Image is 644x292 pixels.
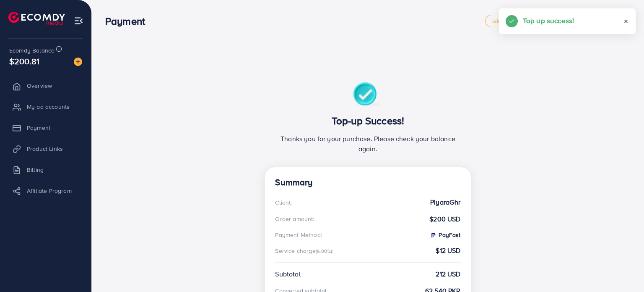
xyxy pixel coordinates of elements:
strong: $200 USD [429,214,460,224]
img: logo [8,12,65,25]
div: Subtotal [275,269,300,279]
div: Payment Method: [275,231,322,239]
span: $200.81 [9,55,39,67]
h3: Top-up Success! [275,115,460,127]
h3: Payment [105,15,152,27]
img: success [353,82,383,108]
span: Ecomdy Balance [9,46,55,55]
a: adreach_new_package [485,15,556,27]
strong: PayFast [430,231,460,239]
strong: $12 USD [436,246,460,255]
img: image [74,58,82,66]
img: menu [74,16,83,26]
span: adreach_new_package [492,18,548,24]
strong: PiyaraGhr [430,197,460,207]
img: PayFast [430,232,436,239]
div: Order amount: [275,215,314,223]
small: (6.00%): [316,248,333,255]
h4: Summary [275,177,460,188]
h5: Top up success! [523,15,574,26]
strong: 212 USD [436,269,460,279]
div: Client: [275,198,292,207]
div: Service charge [275,247,336,255]
p: Thanks you for your purchase. Please check your balance again. [275,134,460,154]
